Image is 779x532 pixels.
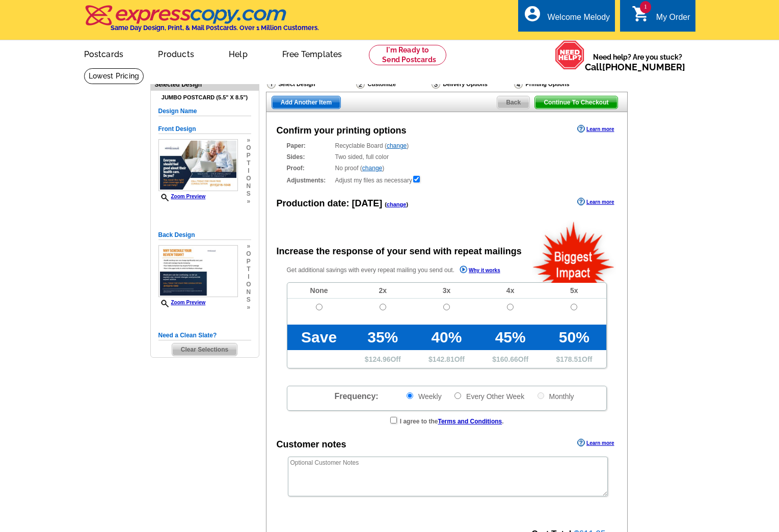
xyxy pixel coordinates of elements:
[577,198,614,206] a: Learn more
[246,182,251,190] span: n
[514,79,523,89] img: Printing Options & Summary
[513,79,602,92] div: Printing Options
[287,141,607,150] div: Recyclable Board ( )
[287,176,332,185] strong: Adjustments:
[287,141,332,150] strong: Paper:
[246,273,251,281] span: i
[542,283,606,299] td: 5x
[542,325,606,350] td: 50%
[287,152,332,162] strong: Sides:
[351,283,415,299] td: 2x
[632,5,650,23] i: shopping_cart
[542,350,606,368] td: $ Off
[158,139,238,192] img: small-thumb.jpg
[362,165,382,172] a: change
[523,5,542,23] i: account_circle
[387,201,407,207] a: change
[555,40,585,70] img: help
[538,392,544,399] input: Monthly
[266,79,355,92] div: Select Design
[158,107,251,116] h5: Design Name
[287,325,351,350] td: Save
[246,144,251,152] span: o
[246,288,251,296] span: n
[351,350,415,368] td: $ Off
[415,325,478,350] td: 40%
[532,220,616,283] img: biggestImpact.png
[656,13,690,27] div: My Order
[158,230,251,240] h5: Back Design
[212,41,264,65] a: Help
[267,79,276,89] img: Select Design
[158,124,251,134] h5: Front Design
[68,41,140,65] a: Postcards
[536,391,574,401] label: Monthly
[287,164,332,173] strong: Proof:
[246,159,251,167] span: t
[111,24,319,32] h4: Same Day Design, Print, & Mail Postcards. Over 1 Million Customers.
[497,96,530,109] a: Back
[158,194,206,199] a: Zoom Preview
[577,125,614,133] a: Learn more
[496,355,518,363] span: 160.66
[432,79,440,89] img: Delivery Options
[277,124,407,138] div: Confirm your printing options
[158,300,206,305] a: Zoom Preview
[142,41,210,65] a: Products
[246,198,251,205] span: »
[246,175,251,182] span: o
[287,152,607,162] div: Two sided, full color
[355,79,431,89] div: Customize
[84,12,319,32] a: Same Day Design, Print, & Mail Postcards. Over 1 Million Customers.
[407,392,413,399] input: Weekly
[640,1,651,13] span: 1
[246,243,251,250] span: »
[272,96,340,109] span: Add Another Item
[151,79,259,89] div: Selected Design
[585,62,685,72] span: Call
[385,201,408,207] span: ( )
[478,350,542,368] td: $ Off
[334,392,378,401] span: Frequency:
[453,391,524,401] label: Every Other Week
[246,265,251,273] span: t
[356,79,365,89] img: Customize
[158,94,251,101] h4: Jumbo Postcard (5.5" x 8.5")
[577,439,614,447] a: Learn more
[535,96,617,109] span: Continue To Checkout
[287,164,607,173] div: No proof ( )
[158,245,238,298] img: small-thumb.jpg
[272,96,341,109] a: Add Another Item
[246,250,251,258] span: o
[438,418,502,425] a: Terms and Conditions
[246,137,251,144] span: »
[415,283,478,299] td: 3x
[172,343,237,356] span: Clear Selections
[246,304,251,311] span: »
[415,350,478,368] td: $ Off
[246,281,251,288] span: o
[277,245,522,258] div: Increase the response of your send with repeat mailings
[287,175,607,185] div: Adjust my files as necessary
[352,198,383,208] span: [DATE]
[369,355,391,363] span: 124.96
[560,355,582,363] span: 178.51
[400,418,504,425] strong: I agree to the .
[548,13,610,27] div: Welcome Melody
[497,96,529,109] span: Back
[287,283,351,299] td: None
[387,142,407,149] a: change
[266,41,359,65] a: Free Templates
[246,167,251,175] span: i
[287,264,522,276] p: Get additional savings with every repeat mailing you send out.
[632,11,690,24] a: 1 shopping_cart My Order
[460,265,500,276] a: Why it works
[351,325,415,350] td: 35%
[602,62,685,72] a: [PHONE_NUMBER]
[431,79,513,92] div: Delivery Options
[246,152,251,159] span: p
[246,296,251,304] span: s
[478,283,542,299] td: 4x
[478,325,542,350] td: 45%
[277,197,409,210] div: Production date:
